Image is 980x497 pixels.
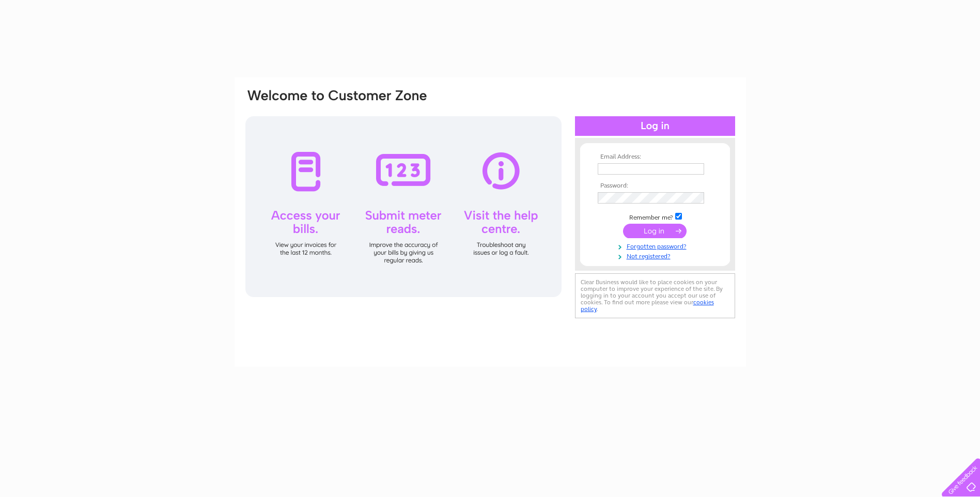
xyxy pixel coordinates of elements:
[598,251,715,260] a: Not registered?
[581,299,714,313] a: cookies policy
[595,211,715,222] td: Remember me?
[575,273,735,318] div: Clear Business would like to place cookies on your computer to improve your experience of the sit...
[595,153,715,161] th: Email Address:
[595,182,715,190] th: Password:
[598,241,715,251] a: Forgotten password?
[623,224,687,238] input: Submit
